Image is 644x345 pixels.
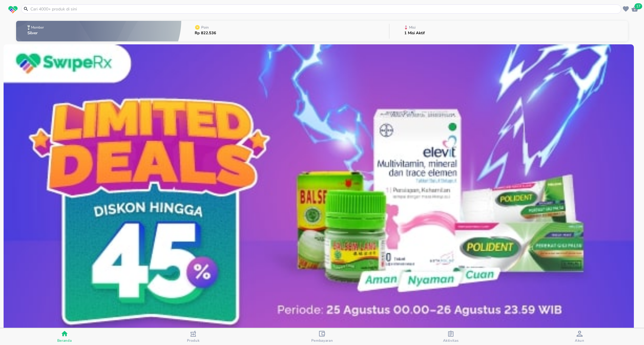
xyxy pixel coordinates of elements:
span: 17 [634,3,642,9]
span: Produk [187,338,200,343]
p: Silver [27,31,45,35]
p: Member [31,26,44,29]
span: Pembayaran [311,338,333,343]
p: Poin [201,26,209,29]
button: PoinRp 822.536 [181,19,389,43]
input: Cari 4000+ produk di sini [30,6,620,12]
button: Pembayaran [258,328,386,345]
button: Misi1 Misi Aktif [389,19,628,43]
p: Rp 822.536 [195,31,216,35]
button: Akun [515,328,644,345]
span: Beranda [57,338,72,343]
img: logo_swiperx_s.bd005f3b.svg [8,6,18,14]
button: Aktivitas [386,328,515,345]
span: Akun [575,338,584,343]
span: Aktivitas [443,338,459,343]
p: 1 Misi Aktif [404,31,425,35]
button: 17 [630,4,639,13]
button: Produk [129,328,258,345]
button: MemberSilver [16,19,181,43]
p: Misi [409,26,416,29]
